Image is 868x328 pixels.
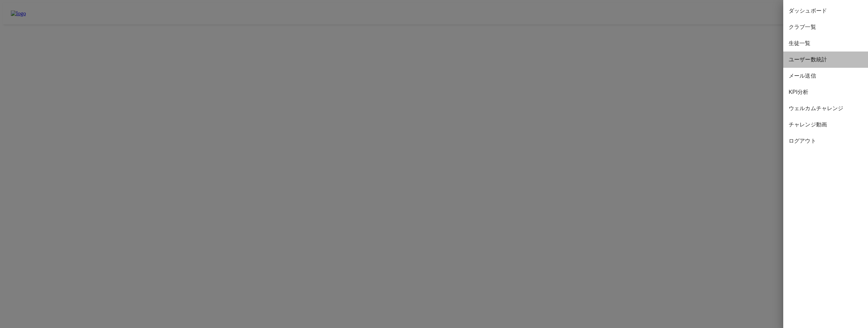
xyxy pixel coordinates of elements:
div: ダッシュボード [783,3,868,19]
span: クラブ一覧 [789,23,863,31]
div: メール送信 [783,68,868,84]
div: ログアウト [783,133,868,149]
div: ウェルカムチャレンジ [783,100,868,117]
span: 生徒一覧 [789,39,863,47]
span: KPI分析 [789,88,863,96]
span: ユーザー数統計 [789,56,863,64]
span: メール送信 [789,72,863,80]
span: ダッシュボード [789,7,863,15]
span: ウェルカムチャレンジ [789,104,863,112]
span: チャレンジ動画 [789,121,863,129]
div: ユーザー数統計 [783,52,868,68]
div: クラブ一覧 [783,19,868,35]
div: KPI分析 [783,84,868,100]
div: 生徒一覧 [783,35,868,52]
span: ログアウト [789,137,863,145]
div: チャレンジ動画 [783,117,868,133]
